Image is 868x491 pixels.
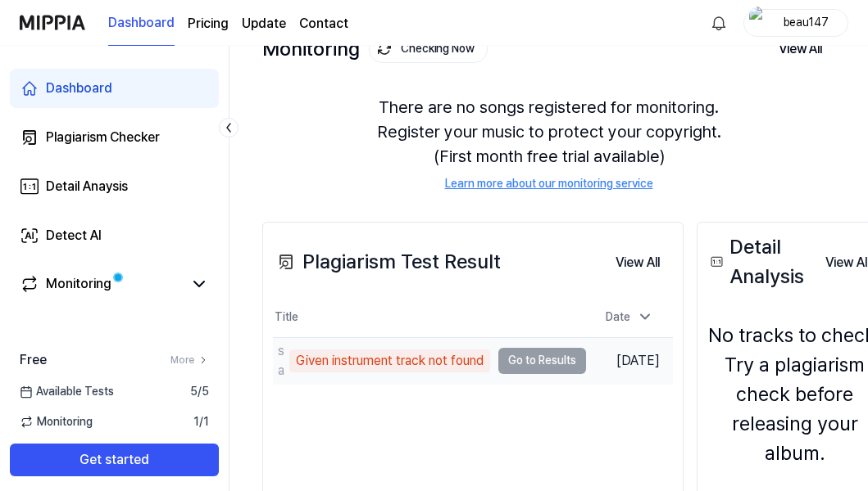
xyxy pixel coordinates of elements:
[10,69,219,108] a: Dashboard
[278,341,285,381] div: safari audio
[108,1,175,46] a: Dashboard
[10,444,219,476] button: Get started
[20,350,47,370] span: Free
[46,274,111,294] div: Monitoring
[20,413,93,430] span: Monitoring
[190,383,209,400] span: 5 / 5
[170,353,209,367] a: More
[193,413,209,430] span: 1 / 1
[766,32,835,66] button: View All
[273,247,501,277] div: Plagiarism Test Result
[10,216,219,255] a: Detect AI
[774,13,838,31] div: beau147
[749,7,769,39] img: profile
[378,43,391,56] img: monitoring Icon
[586,337,673,384] td: [DATE]
[743,9,848,37] button: profilebeau147
[46,79,112,98] div: Dashboard
[709,13,729,33] img: 알림
[602,245,673,279] a: View All
[262,35,488,63] div: Monitoring
[20,274,183,294] a: Monitoring
[289,349,490,372] div: Given instrument track not found
[46,177,128,196] div: Detail Anaysis
[262,75,835,212] div: There are no songs registered for monitoring. Register your music to protect your copyright. (Fir...
[10,167,219,206] a: Detail Anaysis
[445,175,653,192] a: Learn more about our monitoring service
[299,14,348,34] a: Contact
[273,298,586,337] th: Title
[599,304,660,331] div: Date
[20,383,114,400] span: Available Tests
[707,232,812,291] div: Detail Analysis
[602,246,673,279] button: View All
[10,118,219,157] a: Plagiarism Checker
[369,35,488,63] button: Checking Now
[46,128,160,147] div: Plagiarism Checker
[188,14,229,34] a: Pricing
[242,14,286,34] a: Update
[46,226,102,245] div: Detect AI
